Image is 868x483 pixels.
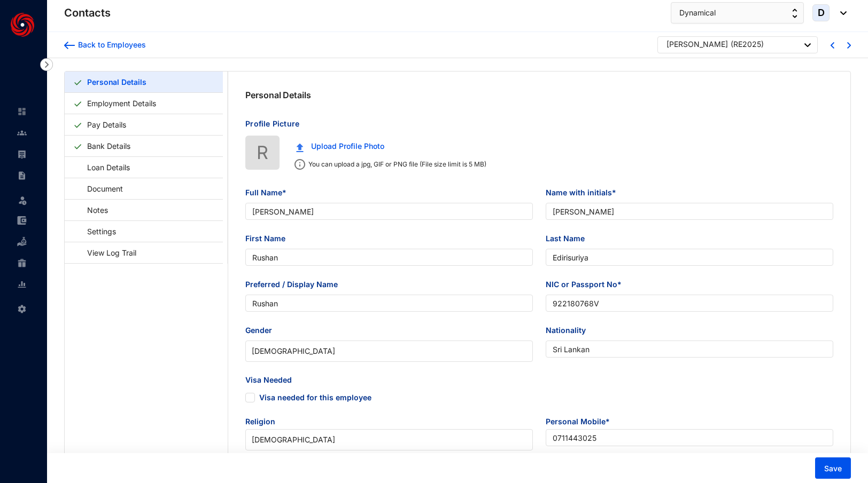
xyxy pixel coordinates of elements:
[73,178,127,200] a: Document
[83,135,135,157] a: Bank Details
[305,159,486,170] p: You can upload a jpg, GIF or PNG file (File size limit is 5 MB)
[245,416,533,429] span: Religion
[40,58,53,71] img: nav-icon-right.af6afadce00d159da59955279c43614e.svg
[245,249,533,266] input: First Name
[245,279,345,290] label: Preferred / Display Name
[792,9,797,18] img: up-down-arrow.74152d26bf9780fbf563ca9c90304185.svg
[666,39,728,50] div: [PERSON_NAME]
[546,295,833,312] input: NIC or Passport No*
[17,195,28,205] img: leave-unselected.2934df6273408c3f84d9.svg
[804,43,811,47] img: dropdown-black.8e83cc76930a90b1a4fdb6d089b7bf3a.svg
[245,375,533,387] span: Visa Needed
[835,11,847,15] img: dropdown-black.8e83cc76930a90b1a4fdb6d089b7bf3a.svg
[17,171,27,180] img: contract-unselected.99e2b2107c0a7dd48938.svg
[9,231,34,252] li: Loan
[311,140,384,152] span: Upload Profile Photo
[245,324,280,336] label: Gender
[83,71,150,93] a: Personal Details
[546,429,833,446] input: Enter mobile number
[17,237,27,247] img: loan-unselected.d74d20a04637f2d15ab5.svg
[731,39,764,52] p: ( RE2025 )
[259,393,371,404] span: Visa needed for this employee
[546,187,624,199] label: Name with initials*
[546,249,833,266] input: Last Name
[245,393,255,402] span: Visa needed for this employee
[9,122,34,144] li: Contacts
[9,165,34,186] li: Contracts
[288,136,392,157] button: Upload Profile Photo
[17,107,27,116] img: home-unselected.a29eae3204392db15eaf.svg
[546,233,592,244] label: Last Name
[296,143,304,152] img: upload.c0f81fc875f389a06f631e1c6d8834da.svg
[546,203,833,220] input: Name with initials*
[245,233,293,244] label: First Name
[546,341,833,358] input: Nationality
[847,42,851,49] img: chevron-right-blue.16c49ba0fe93ddb13f341d83a2dbca89.svg
[245,89,311,101] p: Personal Details
[252,343,526,359] span: Male
[73,242,140,264] a: View Log Trail
[17,149,27,159] img: payroll-unselected.b590312f920e76f0c668.svg
[64,39,146,50] a: Back to Employees
[9,274,34,295] li: Reports
[9,101,34,122] li: Home
[9,210,34,231] li: Expenses
[245,187,294,199] label: Full Name*
[679,7,716,19] span: Dynamical
[815,457,851,479] button: Save
[245,203,533,220] input: Full Name*
[294,159,305,170] img: info.ad751165ce926853d1d36026adaaebbf.svg
[546,324,593,336] label: Nationality
[83,92,160,114] a: Employment Details
[64,42,75,49] img: arrow-backward-blue.96c47016eac47e06211658234db6edf5.svg
[73,220,120,242] a: Settings
[546,416,833,429] span: Personal Mobile*
[17,304,27,314] img: settings-unselected.1febfda315e6e19643a1.svg
[75,39,146,50] div: Back to Employees
[73,199,112,221] a: Notes
[671,2,804,23] button: Dynamical
[252,432,526,448] span: Buddhism
[824,463,842,474] span: Save
[83,114,130,136] a: Pay Details
[11,13,34,37] img: logo
[245,295,533,312] input: Preferred / Display Name
[245,118,833,136] p: Profile Picture
[17,128,27,138] img: people-unselected.118708e94b43a90eceab.svg
[9,144,34,165] li: Payroll
[17,280,27,289] img: report-unselected.e6a6b4230fc7da01f883.svg
[73,156,134,178] a: Loan Details
[17,216,27,225] img: expense-unselected.2edcf0507c847f3e9e96.svg
[546,279,629,290] label: NIC or Passport No*
[9,252,34,274] li: Gratuity
[831,42,834,49] img: chevron-left-blue.0fda5800d0a05439ff8ddef8047136d5.svg
[64,5,111,20] p: Contacts
[818,8,825,18] span: D
[17,258,27,268] img: gratuity-unselected.a8c340787eea3cf492d7.svg
[257,138,268,167] span: R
